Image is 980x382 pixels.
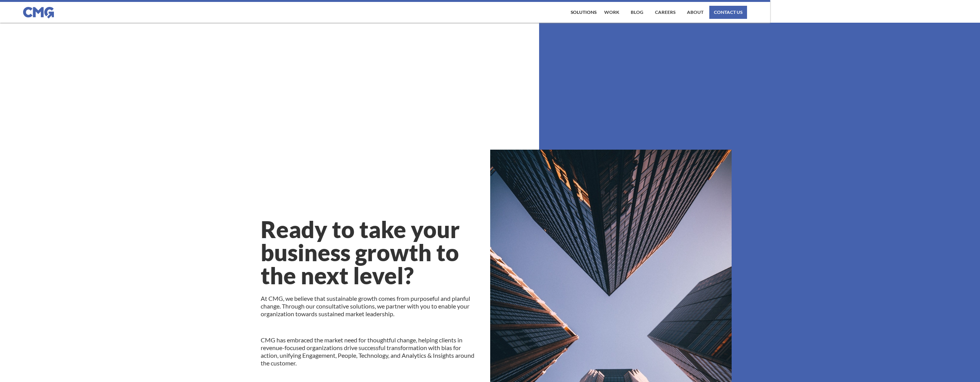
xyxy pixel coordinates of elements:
a: About [685,6,705,19]
div: Solutions [571,10,596,15]
p: CMG has embraced the market need for thoughtful change, helping clients in revenue-focused organi... [261,336,479,367]
h1: Ready to take your business growth to the next level? [261,218,479,287]
a: work [602,6,621,19]
a: Careers [653,6,677,19]
img: CMG logo in blue. [23,7,54,18]
a: Blog [629,6,645,19]
p: At CMG, we believe that sustainable growth comes from purposeful and planful change. Through our ... [261,295,479,318]
div: contact us [714,10,742,15]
